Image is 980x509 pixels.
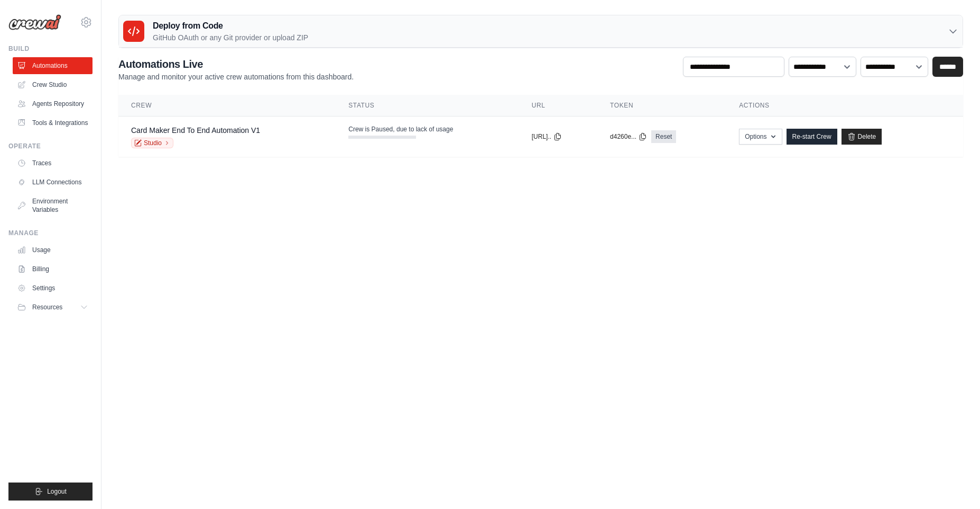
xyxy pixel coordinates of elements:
[842,129,882,145] a: Delete
[597,95,726,117] th: Token
[519,95,597,117] th: URL
[153,32,308,43] p: GitHub OAuth or any Git provider or upload ZIP
[131,126,260,135] a: Card Maker End To End Automation V1
[651,130,676,143] a: Reset
[47,487,67,496] span: Logout
[13,57,93,74] a: Automations
[8,229,93,237] div: Manage
[13,299,93,316] button: Resources
[13,155,93,172] a: Traces
[787,129,837,145] a: Re-start Crew
[13,174,93,191] a: LLM Connections
[336,95,519,117] th: Status
[8,483,93,501] button: Logout
[32,303,62,311] span: Resources
[118,95,336,117] th: Crew
[13,242,93,258] a: Usage
[348,125,453,133] span: Crew is Paused, due to lack of usage
[610,132,647,141] button: d4260e...
[13,261,93,278] a: Billing
[131,138,173,148] a: Studio
[726,95,963,117] th: Actions
[8,44,93,53] div: Build
[13,95,93,112] a: Agents Repository
[118,72,354,82] p: Manage and monitor your active crew automations from this dashboard.
[8,142,93,150] div: Operate
[13,280,93,297] a: Settings
[153,20,308,32] h3: Deploy from Code
[118,57,354,72] h2: Automations Live
[739,129,782,145] button: Options
[8,14,61,30] img: Logo
[13,193,93,218] a: Environment Variables
[13,76,93,93] a: Crew Studio
[13,114,93,131] a: Tools & Integrations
